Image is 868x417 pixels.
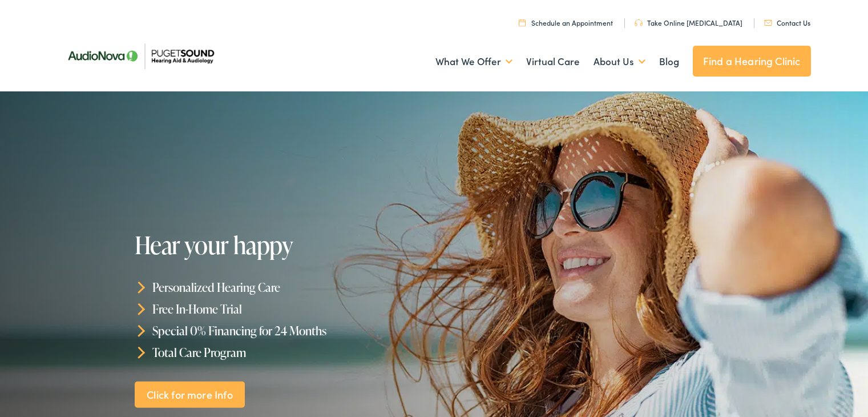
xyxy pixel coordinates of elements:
a: Take Online [MEDICAL_DATA] [635,18,742,27]
li: Special 0% Financing for 24 Months [135,320,438,342]
a: About Us [594,41,645,83]
img: utility icon [635,19,643,26]
a: Schedule an Appointment [519,18,613,27]
img: utility icon [764,20,772,26]
a: What We Offer [435,41,512,83]
img: utility icon [519,19,526,26]
a: Contact Us [764,18,810,27]
li: Free In-Home Trial [135,298,438,320]
h1: Hear your happy [135,232,438,258]
li: Total Care Program [135,341,438,363]
a: Virtual Care [526,41,580,83]
a: Click for more Info [135,381,245,408]
a: Find a Hearing Clinic [693,46,811,77]
li: Personalized Hearing Care [135,276,438,298]
a: Blog [659,41,679,83]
